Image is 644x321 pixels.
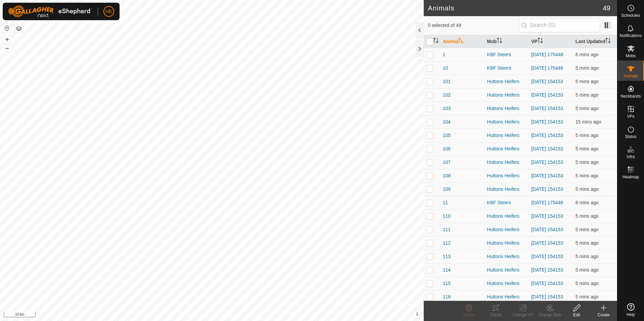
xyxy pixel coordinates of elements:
[531,213,563,219] a: [DATE] 154153
[463,313,475,317] span: Delete
[531,119,563,124] a: [DATE] 154153
[15,25,23,33] button: Map Layers
[443,213,450,220] span: 110
[487,266,526,274] div: Huttons Heifers
[487,51,526,58] div: KBF Steers
[573,35,617,48] th: Last Updated
[487,172,526,179] div: Huttons Heifers
[576,173,599,178] span: 11 Sept 2025, 10:14 am
[617,300,644,319] a: Help
[487,159,526,166] div: Huttons Heifers
[531,254,563,259] a: [DATE] 154153
[487,78,526,85] div: Huttons Heifers
[538,39,543,44] p-sorticon: Activate to sort
[487,105,526,112] div: Huttons Heifers
[576,267,599,273] span: 11 Sept 2025, 10:14 am
[458,39,464,44] p-sorticon: Activate to sort
[626,54,636,58] span: Mobs
[531,200,563,205] a: [DATE] 175448
[443,132,450,139] span: 105
[620,94,641,98] span: Neckbands
[105,8,112,15] span: HE
[443,253,450,260] span: 113
[531,281,563,286] a: [DATE] 154153
[443,92,450,99] span: 102
[603,3,610,13] span: 49
[443,145,450,152] span: 106
[443,186,450,193] span: 109
[576,119,601,124] span: 11 Sept 2025, 10:04 am
[487,118,526,126] div: Huttons Heifers
[487,132,526,139] div: Huttons Heifers
[8,5,92,17] img: Gallagher Logo
[531,52,563,57] a: [DATE] 175448
[3,24,11,32] button: Reset Map
[528,35,573,48] th: VP
[428,22,518,29] span: 0 selected of 49
[443,159,450,166] span: 107
[531,240,563,246] a: [DATE] 154153
[509,312,536,318] div: Change VP
[487,226,526,233] div: Huttons Heifers
[531,294,563,299] a: [DATE] 154153
[531,227,563,232] a: [DATE] 154153
[576,254,599,259] span: 11 Sept 2025, 10:14 am
[185,312,211,318] a: Privacy Policy
[416,311,418,317] span: i
[576,106,599,111] span: 11 Sept 2025, 10:14 am
[487,145,526,152] div: Huttons Heifers
[440,35,484,48] th: Animal
[576,146,599,151] span: 11 Sept 2025, 10:14 am
[576,65,599,71] span: 11 Sept 2025, 10:14 am
[487,65,526,72] div: KBF Steers
[626,313,635,317] span: Help
[484,35,528,48] th: Mob
[482,312,509,318] div: Tracks
[3,44,11,52] button: –
[536,312,563,318] div: Change Mob
[576,133,599,138] span: 11 Sept 2025, 10:14 am
[576,52,599,57] span: 11 Sept 2025, 10:13 am
[576,159,599,165] span: 11 Sept 2025, 10:14 am
[443,293,450,300] span: 116
[626,155,635,159] span: Infra
[576,79,599,84] span: 11 Sept 2025, 10:14 am
[590,312,617,318] div: Create
[576,240,599,246] span: 11 Sept 2025, 10:14 am
[576,213,599,219] span: 11 Sept 2025, 10:14 am
[531,79,563,84] a: [DATE] 154153
[531,146,563,151] a: [DATE] 154153
[627,114,634,118] span: VPs
[531,159,563,165] a: [DATE] 154153
[443,266,450,274] span: 114
[531,65,563,71] a: [DATE] 175448
[497,39,502,44] p-sorticon: Activate to sort
[443,240,450,247] span: 112
[622,175,639,179] span: Heatmap
[519,18,600,32] input: Search (S)
[623,74,638,78] span: Animals
[576,294,599,299] span: 11 Sept 2025, 10:14 am
[443,226,450,233] span: 111
[443,65,448,72] span: 10
[620,34,642,38] span: Notifications
[487,186,526,193] div: Huttons Heifers
[625,135,636,139] span: Status
[531,92,563,98] a: [DATE] 154153
[487,293,526,300] div: Huttons Heifers
[576,200,599,205] span: 11 Sept 2025, 10:13 am
[413,311,421,318] button: i
[443,105,450,112] span: 103
[443,199,448,206] span: 11
[531,106,563,111] a: [DATE] 154153
[487,213,526,220] div: Huttons Heifers
[443,280,450,287] span: 115
[605,39,611,44] p-sorticon: Activate to sort
[428,4,603,12] h2: Animals
[443,78,450,85] span: 101
[576,281,599,286] span: 11 Sept 2025, 10:14 am
[563,312,590,318] div: Edit
[576,92,599,98] span: 11 Sept 2025, 10:14 am
[3,35,11,43] button: +
[443,172,450,179] span: 108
